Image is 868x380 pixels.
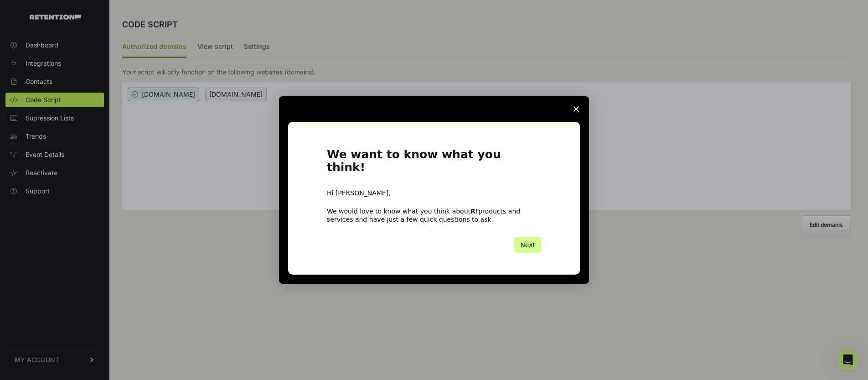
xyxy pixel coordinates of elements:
button: Next [514,237,541,253]
h1: We want to know what you think! [327,148,541,180]
div: Hi [PERSON_NAME], [327,189,541,198]
b: R! [470,208,478,215]
span: Close survey [563,96,589,122]
div: We would love to know what you think about products and services and have just a few quick questi... [327,207,541,224]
